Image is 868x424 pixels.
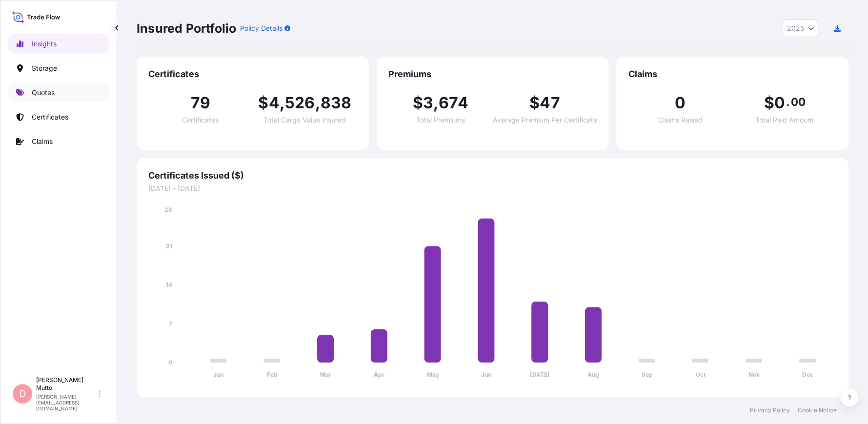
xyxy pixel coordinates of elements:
[439,95,468,111] span: 674
[750,406,790,414] a: Privacy Policy
[786,98,789,106] span: .
[492,117,597,123] span: Average Premium Per Certificate
[164,206,172,213] tspan: 28
[213,371,223,378] tspan: Jan
[137,20,236,36] p: Insured Portfolio
[530,371,550,378] tspan: [DATE]
[321,95,352,111] span: 838
[32,88,55,98] p: Quotes
[20,389,26,399] span: D
[148,183,837,193] span: [DATE] - [DATE]
[32,112,68,122] p: Certificates
[166,281,172,288] tspan: 14
[587,371,599,378] tspan: Aug
[412,95,423,111] span: $
[32,39,57,49] p: Insights
[433,95,439,111] span: ,
[783,20,818,37] button: Year Selector
[8,59,109,78] a: Storage
[481,371,491,378] tspan: Jun
[764,95,774,111] span: $
[263,117,346,123] span: Total Cargo Value Insured
[675,95,686,111] span: 0
[148,170,837,182] span: Certificates Issued ($)
[696,371,706,378] tspan: Oct
[182,117,219,123] span: Certificates
[426,371,439,378] tspan: May
[280,95,285,111] span: ,
[748,371,760,378] tspan: Nov
[8,107,109,127] a: Certificates
[423,95,433,111] span: 3
[529,95,540,111] span: $
[416,117,465,123] span: Total Premiums
[169,320,172,327] tspan: 7
[388,68,597,80] span: Premiums
[787,23,804,33] span: 2025
[191,95,210,111] span: 79
[540,95,560,111] span: 47
[658,117,703,123] span: Claims Raised
[148,68,357,80] span: Certificates
[32,63,57,73] p: Storage
[798,406,837,414] a: Cookie Notice
[267,371,278,378] tspan: Feb
[315,95,320,111] span: ,
[8,132,109,151] a: Claims
[374,371,384,378] tspan: Apr
[8,34,109,54] a: Insights
[8,83,109,102] a: Quotes
[32,137,53,146] p: Claims
[168,359,172,366] tspan: 0
[641,371,652,378] tspan: Sep
[285,95,315,111] span: 526
[320,371,331,378] tspan: Mar
[36,376,97,392] p: [PERSON_NAME] Mutto
[258,95,268,111] span: $
[790,98,805,106] span: 00
[774,95,785,111] span: 0
[240,23,283,33] p: Policy Details
[802,371,813,378] tspan: Dec
[755,117,814,123] span: Total Paid Amount
[36,394,97,411] p: [PERSON_NAME][EMAIL_ADDRESS][DOMAIN_NAME]
[268,95,279,111] span: 4
[628,68,837,80] span: Claims
[166,242,172,250] tspan: 21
